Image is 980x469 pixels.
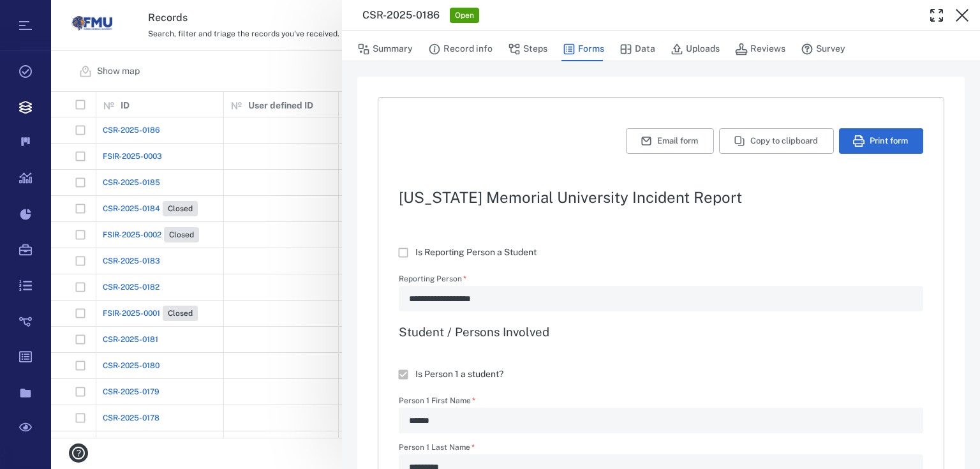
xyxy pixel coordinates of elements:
button: Toggle Fullscreen [924,3,949,28]
span: Is Reporting Person a Student [415,246,537,259]
label: Person 1 First Name [399,397,923,408]
button: Close [949,3,975,28]
h3: Student / Persons Involved [399,324,923,339]
div: Person 1 First Name [399,408,923,433]
button: Data [620,37,655,61]
span: Open [452,10,477,21]
button: Email form [626,128,714,154]
button: Record info [428,37,493,61]
h3: CSR-2025-0186 [362,8,440,23]
label: Person 1 Last Name [399,443,923,454]
div: Reporting Person [399,286,923,311]
h2: [US_STATE] Memorial University Incident Report [399,190,923,205]
button: Print form [839,128,923,154]
span: Is Person 1 a student? [415,368,503,381]
label: Reporting Person [399,275,923,286]
button: Uploads [671,37,720,61]
button: Reviews [735,37,785,61]
button: Copy to clipboard [719,128,834,154]
button: Survey [801,37,845,61]
button: Summary [357,37,413,61]
span: Help [29,9,55,20]
button: Steps [508,37,547,61]
button: Forms [563,37,604,61]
